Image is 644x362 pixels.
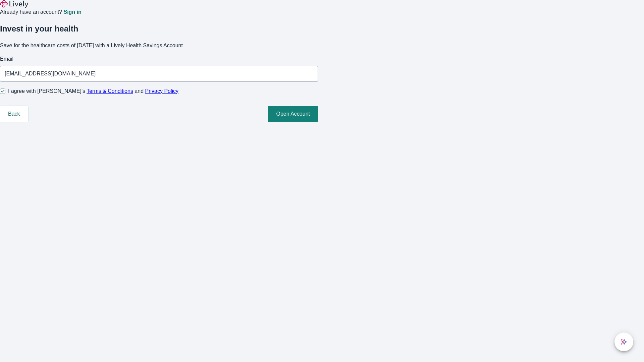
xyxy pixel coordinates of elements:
a: Sign in [63,9,81,15]
a: Privacy Policy [145,88,179,94]
svg: Lively AI Assistant [621,339,627,345]
a: Terms & Conditions [87,88,133,94]
button: Open Account [268,106,318,122]
span: I agree with [PERSON_NAME]’s and [8,87,178,95]
button: chat [614,333,633,351]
